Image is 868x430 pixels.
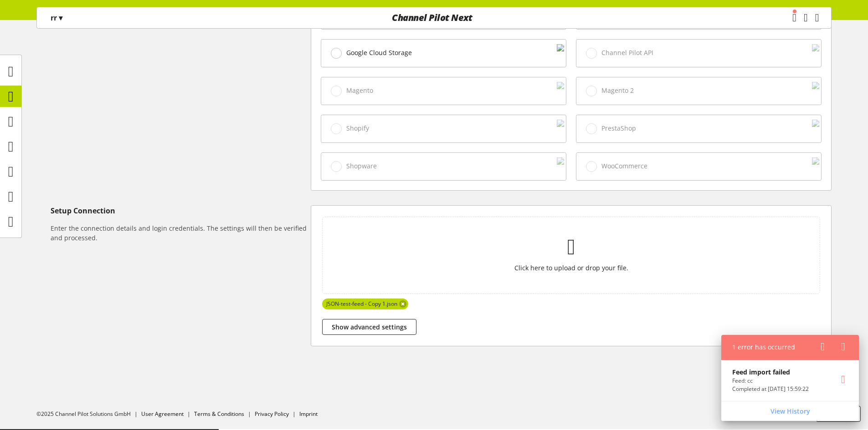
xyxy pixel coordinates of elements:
p: Click here to upload or drop your file. [344,263,799,273]
a: Feed import failedFeed: ccCompleted at [DATE] 15:59:22 [721,360,859,400]
p: Feed: cc [732,377,809,385]
a: Privacy Policy [255,410,289,418]
p: Completed at Aug 25, 2025, 15:59:22 [732,385,809,393]
span: JSON-test-feed - Copy 1.json [322,298,408,309]
p: Feed import failed [732,367,809,377]
p: rr [51,12,62,23]
nav: main navigation [36,7,832,29]
span: ▾ [59,13,62,23]
span: Google Cloud Storage [346,49,412,57]
h6: Enter the connection details and login credentials. The settings will then be verified and proces... [51,223,307,243]
a: Terms & Conditions [194,410,244,418]
span: 1 error has occurred [732,343,795,351]
button: Show advanced settings [322,319,416,335]
a: Imprint [299,410,318,418]
span: View History [770,406,810,416]
li: ©2025 Channel Pilot Solutions GmbH [36,410,141,418]
h5: Setup Connection [51,205,307,216]
span: Show advanced settings [332,322,407,332]
a: View History [723,403,857,419]
a: User Agreement [141,410,184,418]
img: d2dddd6c468e6a0b8c3bb85ba935e383.svg [557,44,564,62]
